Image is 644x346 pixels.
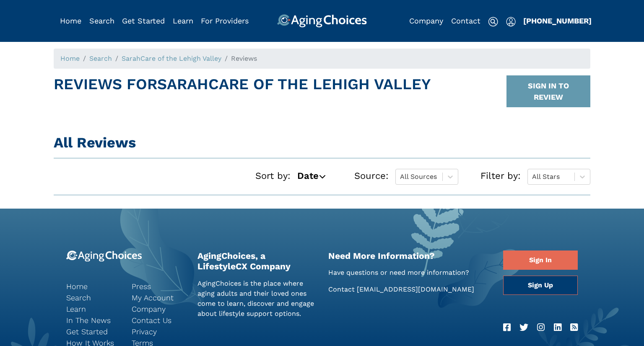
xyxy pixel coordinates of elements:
[54,49,590,69] nav: breadcrumb
[480,170,521,181] span: Filter by:
[66,281,119,292] a: Home
[132,326,184,337] a: Privacy
[506,17,516,27] img: user-icon.svg
[89,16,114,25] a: Search
[132,315,184,326] a: Contact Us
[66,303,119,315] a: Learn
[451,16,480,25] a: Contact
[66,326,119,337] a: Get Started
[132,303,184,315] a: Company
[537,321,545,334] a: Instagram
[60,54,80,62] a: Home
[231,54,257,62] span: Reviews
[132,292,184,303] a: My Account
[570,321,578,334] a: RSS Feed
[354,170,389,181] span: Source:
[197,279,316,319] p: AgingChoices is the place where aging adults and their loved ones come to learn, discover and eng...
[54,75,431,107] h1: Reviews For SarahCare of the Lehigh Valley
[173,16,193,25] a: Learn
[503,276,578,295] a: Sign Up
[54,134,590,151] h1: All Reviews
[554,321,561,334] a: LinkedIn
[519,321,528,334] a: Twitter
[506,75,590,107] button: SIGN IN TO REVIEW
[523,16,592,25] a: [PHONE_NUMBER]
[89,54,112,62] a: Search
[506,14,516,28] div: Popover trigger
[297,169,319,183] span: Date
[357,285,474,293] a: [EMAIL_ADDRESS][DOMAIN_NAME]
[503,250,578,270] a: Sign In
[122,54,221,62] a: SarahCare of the Lehigh Valley
[328,250,491,261] h2: Need More Information?
[255,170,291,181] span: Sort by:
[132,281,184,292] a: Press
[66,315,119,326] a: In The News
[197,250,316,271] h2: AgingChoices, a LifestyleCX Company
[328,268,491,278] p: Have questions or need more information?
[488,17,498,27] img: search-icon.svg
[409,16,443,25] a: Company
[201,16,249,25] a: For Providers
[503,321,511,334] a: Facebook
[277,14,367,28] img: AgingChoices
[66,250,142,262] img: 9-logo.svg
[122,16,165,25] a: Get Started
[66,292,119,303] a: Search
[328,284,491,294] p: Contact
[60,16,81,25] a: Home
[89,14,114,28] div: Popover trigger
